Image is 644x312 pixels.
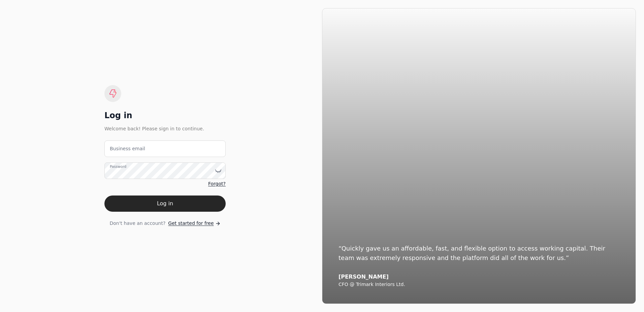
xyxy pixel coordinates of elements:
a: Forgot? [208,180,226,187]
div: CFO @ Trimark Interiors Ltd. [339,282,619,288]
div: Welcome back! Please sign in to continue. [104,125,226,132]
div: “Quickly gave us an affordable, fast, and flexible option to access working capital. Their team w... [339,244,619,263]
a: Get started for free [168,220,220,227]
button: Log in [104,196,226,212]
div: Log in [104,110,226,121]
label: Business email [110,145,145,152]
span: Get started for free [168,220,214,227]
span: Don't have an account? [109,220,165,227]
div: [PERSON_NAME] [339,274,619,280]
label: Password [110,164,126,170]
